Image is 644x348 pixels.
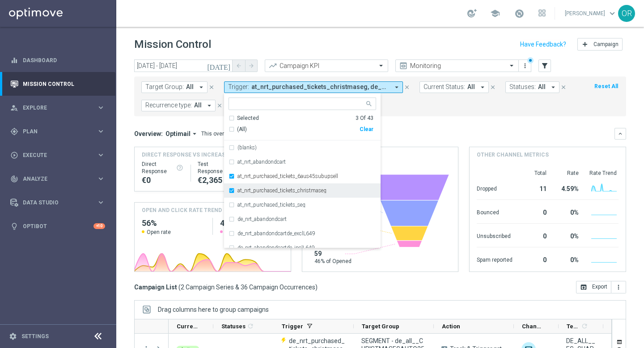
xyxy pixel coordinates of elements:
[9,332,17,340] i: settings
[618,5,635,22] div: OR
[581,41,589,48] i: add
[224,81,403,93] button: Trigger: at_nrt_purchased_tickets_christmaseg, de_nrt_purchased_tickets_christmaseg arrow_drop_down
[509,83,536,91] span: Statuses:
[490,8,500,18] span: school
[577,38,623,51] button: add Campaign
[424,83,465,91] span: Current Status:
[523,181,547,195] div: 11
[23,48,105,72] a: Dashboard
[233,59,245,72] button: arrow_back
[477,228,513,242] div: Unsubscribed
[216,102,223,109] i: close
[10,104,97,112] div: Explore
[23,153,97,158] span: Execute
[541,62,549,70] i: filter_alt
[142,218,205,229] h2: 56%
[201,130,356,138] div: This overview shows data of campaigns executed via Optimail
[607,8,617,18] span: keyboard_arrow_down
[142,206,222,214] h4: OPEN AND CLICK RATE TREND
[229,198,376,212] div: at_nrt_purchased_tickets_seg
[560,84,567,90] i: close
[23,72,105,96] a: Mission Control
[419,81,489,93] button: Current Status: All arrow_drop_down
[191,130,199,138] i: arrow_drop_down
[10,222,18,230] i: lightbulb
[97,127,105,136] i: keyboard_arrow_right
[314,258,352,265] span: 46% of Opened
[177,323,198,330] span: Current Status
[557,252,579,266] div: 0%
[557,181,579,195] div: 4.59%
[205,102,213,110] i: arrow_drop_down
[477,204,513,219] div: Bounced
[23,200,97,205] span: Data Studio
[224,98,381,248] ng-select: at_nrt_purchased_tickets_6aus45subupsell, at_nrt_purchased_tickets_christmaseg, de_nrt_purchased_...
[178,283,181,291] span: (
[134,283,318,291] h3: Campaign List
[477,252,513,266] div: Spam reported
[237,126,247,133] span: (All)
[10,127,97,136] div: Plan
[142,151,274,159] span: Direct Response VS Increase In Deposit Amount
[593,81,619,91] button: Reset All
[10,214,105,238] div: Optibot
[580,284,587,291] i: open_in_browser
[247,323,254,330] i: refresh
[477,181,513,195] div: Dropped
[442,323,460,330] span: Action
[523,252,547,266] div: 0
[237,202,305,208] label: at_nrt_purchased_tickets_seg
[97,151,105,159] i: keyboard_arrow_right
[523,204,547,219] div: 0
[479,83,487,91] i: arrow_drop_down
[489,82,497,92] button: close
[10,128,106,135] button: gps_fixed Plan keyboard_arrow_right
[403,82,411,92] button: close
[237,245,315,250] label: de_nrt_abandondcartde_inclL649
[198,175,236,186] div: €2,365
[265,59,388,72] ng-select: Campaign KPI
[236,63,242,69] i: arrow_back
[10,223,106,230] button: lightbulb Optibot +10
[141,100,216,111] button: Recurrence type: All arrow_drop_down
[10,72,105,96] div: Mission Control
[282,323,303,330] span: Trigger
[10,152,106,159] button: play_circle_outline Execute keyboard_arrow_right
[10,175,97,183] div: Analyze
[229,140,376,155] div: (blanks)
[10,57,106,64] div: equalizer Dashboard
[559,82,568,92] button: close
[97,198,105,207] i: keyboard_arrow_right
[158,306,269,313] div: Row Groups
[10,199,97,207] div: Data Studio
[237,174,338,179] label: at_nrt_purchased_tickets_6aus45subupsell
[549,83,557,91] i: arrow_drop_down
[224,115,381,248] ng-dropdown-panel: Options list
[145,83,184,91] span: Target Group:
[228,83,249,91] span: Trigger:
[527,57,534,64] div: There are unsaved changes
[97,174,105,183] i: keyboard_arrow_right
[97,103,105,112] i: keyboard_arrow_right
[245,59,258,72] button: arrow_forward
[523,228,547,242] div: 0
[10,104,106,111] button: person_search Explore keyboard_arrow_right
[251,83,389,91] span: at_nrt_purchased_tickets_christmaseg de_nrt_purchased_tickets_christmaseg
[523,170,547,177] div: Total
[229,241,376,255] div: de_nrt_abandondcartde_inclL649
[399,61,408,70] i: preview
[615,284,622,291] i: more_vert
[145,102,192,109] span: Recurrence type:
[10,199,106,206] button: Data Studio keyboard_arrow_right
[580,321,588,331] span: Calculate column
[490,84,496,90] i: close
[10,81,106,88] button: Mission Control
[10,48,105,72] div: Dashboard
[248,63,254,69] i: arrow_forward
[207,62,231,70] i: [DATE]
[229,169,376,183] div: at_nrt_purchased_tickets_6aus45subupsell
